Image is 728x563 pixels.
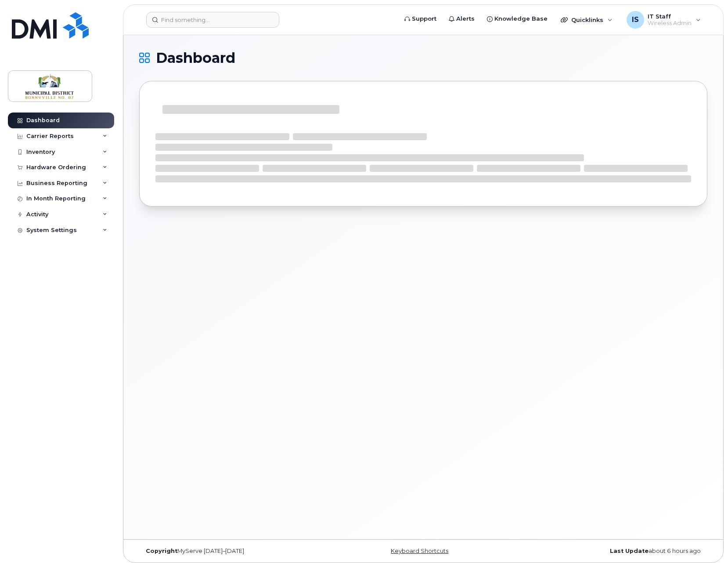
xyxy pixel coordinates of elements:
[146,548,177,554] strong: Copyright
[139,548,328,555] div: MyServe [DATE]–[DATE]
[518,548,707,555] div: about 6 hours ago
[391,548,448,554] a: Keyboard Shortcuts
[610,548,649,554] strong: Last Update
[156,51,235,65] span: Dashboard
